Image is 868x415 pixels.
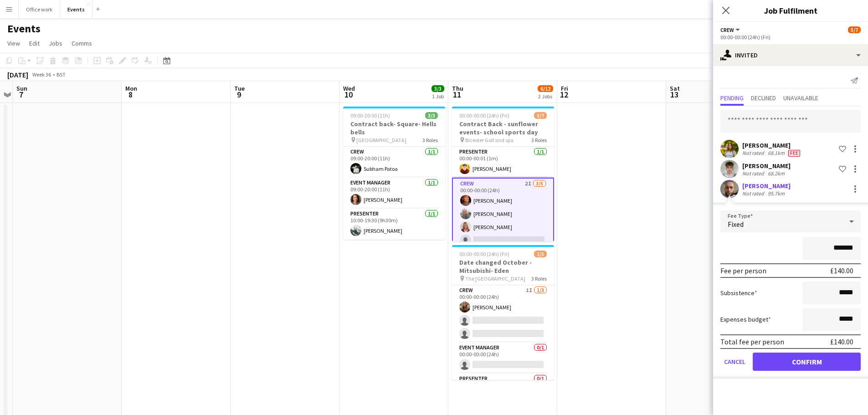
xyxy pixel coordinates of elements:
span: Comms [72,39,92,47]
span: Sat [670,84,680,92]
app-card-role: Crew2I3/500:00-00:00 (24h)[PERSON_NAME][PERSON_NAME][PERSON_NAME] [452,178,554,263]
button: Events [60,0,92,18]
div: 95.7km [766,190,786,197]
div: Fee per person [720,266,766,275]
span: 10 [342,89,355,100]
button: Crew [720,26,741,33]
div: £140.00 [830,337,853,346]
span: Bicester Golf and spa [465,137,514,143]
span: 12 [560,89,568,100]
div: Crew has different fees then in role [786,149,802,157]
div: Not rated [742,170,766,177]
app-card-role: Presenter0/1 [452,374,554,405]
span: 3/3 [431,85,444,92]
span: 00:00-00:00 (24h) (Fri) [459,251,509,257]
span: Wed [343,84,355,92]
span: Week 36 [30,71,53,78]
span: 3 Roles [531,275,547,282]
span: Edit [29,39,40,47]
h3: Date changed October - Mitsubishi- Eden [452,258,554,275]
app-card-role: Event Manager0/100:00-00:00 (24h) [452,343,554,374]
div: BST [56,71,66,78]
div: 2 Jobs [538,93,553,100]
h1: Events [7,22,41,36]
label: Expenses budget [720,315,771,323]
app-card-role: Event Manager1/109:00-20:00 (11h)[PERSON_NAME] [343,178,445,209]
span: 9 [233,89,245,100]
app-card-role: Presenter1/110:00-19:30 (9h30m)[PERSON_NAME] [343,209,445,240]
span: Unavailable [783,95,818,101]
div: Not rated [742,190,766,197]
app-card-role: Crew1I1/300:00-00:00 (24h)[PERSON_NAME] [452,285,554,343]
app-job-card: 00:00-00:00 (24h) (Fri)1/5Date changed October - Mitsubishi- Eden The [GEOGRAPHIC_DATA]3 RolesCre... [452,245,554,380]
a: View [4,37,24,49]
button: Office work [19,0,60,18]
div: 00:00-00:00 (24h) (Fri) [720,34,861,41]
span: Jobs [49,39,62,47]
div: 1 Job [432,93,444,100]
app-job-card: 09:00-20:00 (11h)3/3Contract back- Square- Hells bells [GEOGRAPHIC_DATA]3 RolesCrew1/109:00-20:00... [343,107,445,240]
app-card-role: Crew1/109:00-20:00 (11h)Subham Patoa [343,147,445,178]
span: Fri [561,84,568,92]
span: Fixed [728,220,744,229]
span: [GEOGRAPHIC_DATA] [356,137,406,143]
div: £140.00 [830,266,853,275]
span: 3 Roles [422,137,438,143]
span: 6/12 [538,85,553,92]
span: Pending [720,95,744,101]
div: [DATE] [7,70,28,79]
h3: Job Fulfilment [713,5,868,16]
span: Declined [751,95,776,101]
span: 7 [15,89,27,100]
div: Invited [713,44,868,66]
div: [PERSON_NAME] [742,162,791,170]
div: 68.1km [766,149,786,157]
button: Confirm [753,353,861,371]
a: Jobs [45,37,66,49]
span: Mon [125,84,137,92]
div: 68.2km [766,170,786,177]
span: View [7,39,20,47]
span: The [GEOGRAPHIC_DATA] [465,275,525,282]
span: 09:00-20:00 (11h) [350,112,390,119]
span: 5/7 [848,26,861,33]
span: Crew [720,26,734,33]
button: Cancel [720,353,749,371]
h3: Contract Back - sunflower events- school sports day [452,120,554,136]
h3: Contract back- Square- Hells bells [343,120,445,136]
label: Subsistence [720,289,757,297]
span: 3 Roles [531,137,547,143]
div: [PERSON_NAME] [742,182,791,190]
app-card-role: Presenter1/100:00-00:01 (1m)[PERSON_NAME] [452,147,554,178]
div: Not rated [742,149,766,157]
span: 8 [124,89,137,100]
a: Edit [26,37,43,49]
span: Sun [16,84,27,92]
div: Total fee per person [720,337,784,346]
span: 3/3 [425,112,438,119]
span: 00:00-00:00 (24h) (Fri) [459,112,509,119]
span: 1/5 [534,251,547,257]
span: Tue [234,84,245,92]
a: Comms [68,37,96,49]
span: 11 [451,89,463,100]
app-job-card: 00:00-00:00 (24h) (Fri)5/7Contract Back - sunflower events- school sports day Bicester Golf and s... [452,107,554,241]
span: 5/7 [534,112,547,119]
div: [PERSON_NAME] [742,141,802,149]
span: Thu [452,84,463,92]
span: 13 [668,89,680,100]
span: Fee [788,150,800,157]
